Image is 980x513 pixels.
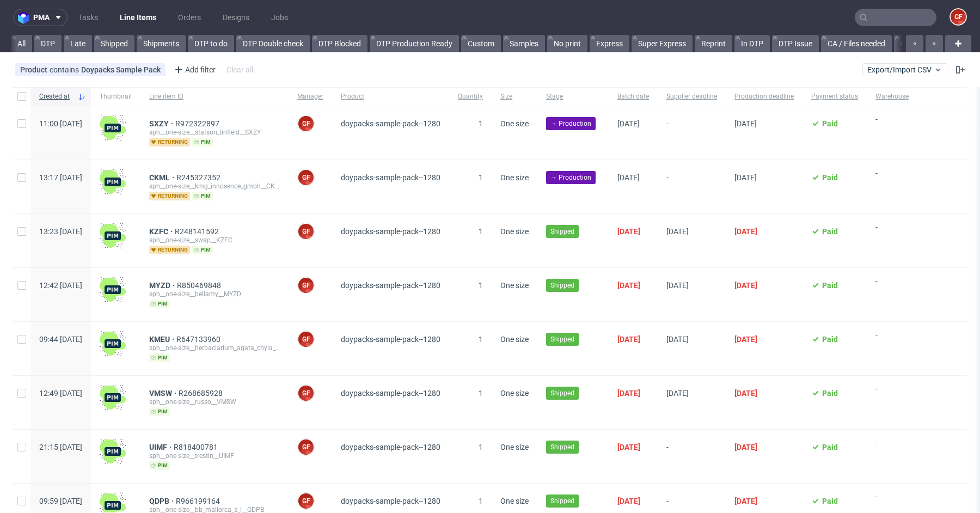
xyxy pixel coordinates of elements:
div: Doypacks Sample Pack [81,65,161,74]
div: sph__one-size__statson_linfield__SXZY [149,128,280,137]
img: wHgJFi1I6lmhQAAAABJRU5ErkJggg== [100,277,126,303]
img: wHgJFi1I6lmhQAAAABJRU5ErkJggg== [100,115,126,141]
span: returning [149,192,190,200]
span: One size [500,497,529,505]
span: Thumbnail [100,92,132,101]
a: MYZD [149,281,177,290]
span: - [666,119,717,146]
a: Reprint [695,35,732,52]
span: Quantity [458,92,483,101]
a: KZFC [149,227,175,236]
figcaption: GF [298,224,314,239]
span: R268685928 [179,389,225,398]
span: Production deadline [734,92,794,101]
a: R818400781 [174,443,220,451]
span: - [875,331,909,362]
a: Late [64,35,92,52]
span: R850469848 [177,281,223,290]
span: doypacks-sample-pack--1280 [341,119,440,128]
span: Paid [822,119,838,128]
img: wHgJFi1I6lmhQAAAABJRU5ErkJggg== [100,223,126,249]
span: pim [192,138,213,146]
figcaption: GF [298,170,314,185]
span: Stage [546,92,600,101]
a: Express [590,35,629,52]
span: - [666,443,717,470]
span: Warehouse [875,92,909,101]
span: Size [500,92,529,101]
a: Shipped [94,35,134,52]
span: doypacks-sample-pack--1280 [341,497,440,505]
span: Supplier deadline [666,92,717,101]
span: 13:17 [DATE] [39,173,82,182]
span: [DATE] [617,281,640,290]
span: [DATE] [734,119,757,128]
a: No print [547,35,587,52]
a: Tasks [72,9,105,26]
span: 1 [479,335,483,344]
span: One size [500,389,529,398]
span: returning [149,138,190,146]
a: All [11,35,32,52]
span: UIMF [149,443,174,451]
span: Payment status [811,92,858,101]
span: 1 [479,173,483,182]
span: → Production [550,119,591,129]
span: [DATE] [734,497,757,505]
span: 1 [479,497,483,505]
span: [DATE] [666,389,689,398]
span: Shipped [550,496,574,506]
a: VMSW [149,389,179,398]
div: sph__one-size__kmg_innosence_gmbh__CKML [149,182,280,191]
a: CA / Files needed [821,35,892,52]
span: - [875,438,909,470]
a: DTP Issue [772,35,819,52]
a: Orders [171,9,207,26]
a: CKML [149,173,176,182]
a: SXZY [149,119,175,128]
div: sph__one-size__herbaciarium_agata_chyla__KMEU [149,344,280,352]
span: pim [149,353,170,362]
span: [DATE] [666,227,689,236]
button: Export/Import CSV [862,63,947,76]
span: doypacks-sample-pack--1280 [341,335,440,344]
span: [DATE] [617,389,640,398]
button: pma [13,9,68,26]
span: Shipped [550,334,574,344]
span: pim [192,192,213,200]
span: - [875,115,909,146]
a: Designs [216,9,256,26]
a: DTP Double check [236,35,310,52]
span: [DATE] [666,281,689,290]
a: Jobs [265,9,295,26]
span: [DATE] [734,335,757,344]
div: sph__one-size__trestin__UIMF [149,451,280,460]
a: DTP Blocked [312,35,367,52]
span: 12:49 [DATE] [39,389,82,398]
a: R647133960 [176,335,223,344]
img: wHgJFi1I6lmhQAAAABJRU5ErkJggg== [100,384,126,411]
span: [DATE] [617,173,640,182]
span: R245327352 [176,173,223,182]
img: wHgJFi1I6lmhQAAAABJRU5ErkJggg== [100,331,126,357]
span: [DATE] [734,227,757,236]
span: pim [149,300,170,308]
span: - [875,277,909,308]
span: returning [149,246,190,254]
span: [DATE] [734,281,757,290]
div: Add filter [170,61,218,78]
span: pim [149,407,170,416]
a: QDPB [149,497,176,505]
a: KMEU [149,335,176,344]
span: pim [192,246,213,254]
span: doypacks-sample-pack--1280 [341,281,440,290]
span: - [875,384,909,416]
span: doypacks-sample-pack--1280 [341,443,440,451]
span: Paid [822,497,838,505]
div: Clear all [224,62,255,77]
span: - [666,173,717,200]
figcaption: GF [298,493,314,509]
